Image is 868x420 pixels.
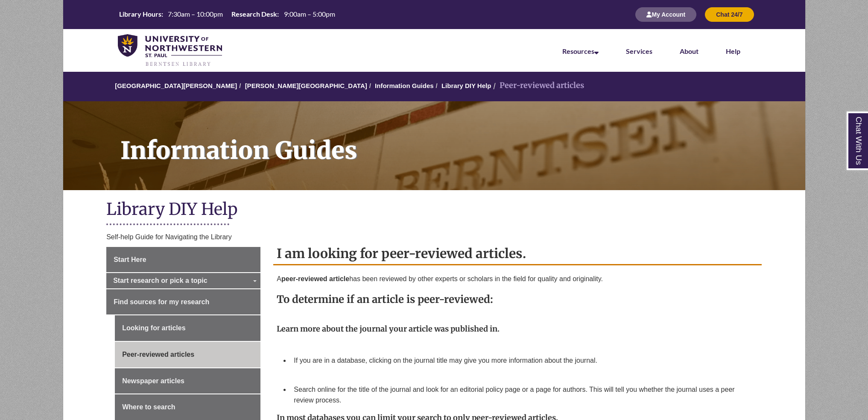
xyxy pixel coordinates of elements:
[626,47,652,55] a: Services
[106,247,260,273] a: Start Here
[245,82,367,89] a: [PERSON_NAME][GEOGRAPHIC_DATA]
[118,34,222,68] img: UNWSP Library Logo
[111,101,805,179] h1: Information Guides
[228,7,280,21] th: Research Desk:
[113,277,208,284] span: Start research or pick a topic
[63,101,805,190] a: Information Guides
[115,82,237,89] a: [GEOGRAPHIC_DATA][PERSON_NAME]
[284,10,335,18] span: 9:00am – 5:00pm
[680,47,698,55] a: About
[115,368,260,394] a: Newspaper articles
[635,11,696,18] a: My Account
[273,243,762,265] h2: I am looking for peer-reviewed articles.
[277,293,493,306] strong: To determine if an article is peer-reviewed:
[114,298,209,305] span: Find sources for my research
[726,47,740,55] a: Help
[116,7,339,21] table: Hours Today
[635,7,696,22] button: My Account
[375,82,434,89] a: Information Guides
[168,10,223,18] span: 7:30am – 10:00pm
[705,7,754,22] button: Chat 24/7
[106,233,232,241] span: Self-help Guide for Navigating the Library
[106,273,260,288] a: Start research or pick a topic
[290,352,758,380] li: If you are in a database, clicking on the journal title may give you more information about the j...
[115,315,260,341] a: Looking for articles
[106,199,762,221] h1: Library DIY Help
[281,275,349,282] strong: peer-reviewed article
[290,381,758,409] li: Search online for the title of the journal and look for an editorial policy page or a page for au...
[114,256,146,263] span: Start Here
[491,79,584,92] li: Peer-reviewed articles
[115,342,260,367] a: Peer-reviewed articles
[562,47,599,55] a: Resources
[277,324,500,334] strong: Learn more about the journal your article was published in.
[106,289,260,315] a: Find sources for my research
[705,11,754,18] a: Chat 24/7
[115,394,260,420] a: Where to search
[116,7,164,21] th: Library Hours:
[441,82,491,89] a: Library DIY Help
[116,7,339,22] a: Hours Today
[277,274,758,284] p: A has been reviewed by other experts or scholars in the field for quality and originality.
